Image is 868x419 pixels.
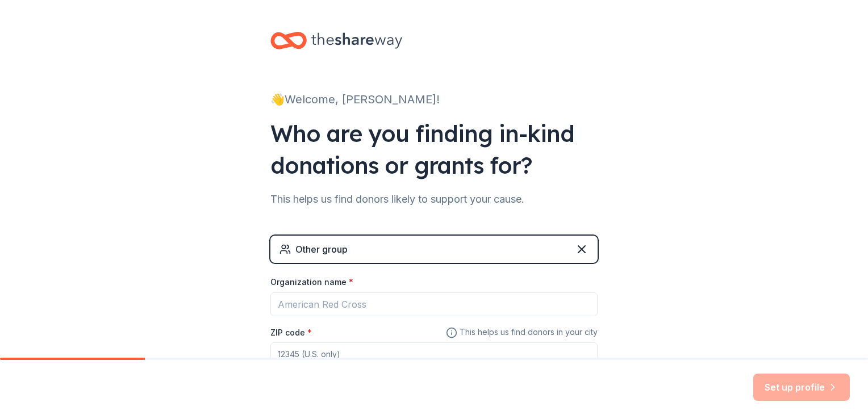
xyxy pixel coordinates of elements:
[270,292,598,316] input: American Red Cross
[270,90,598,108] div: 👋 Welcome, [PERSON_NAME]!
[270,342,598,365] input: 12345 (U.S. only)
[270,118,598,181] div: Who are you finding in-kind donations or grants for?
[270,327,312,338] label: ZIP code
[446,325,598,340] span: This helps us find donors in your city
[295,242,348,256] div: Other group
[270,190,598,208] div: This helps us find donors likely to support your cause.
[270,276,353,288] label: Organization name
